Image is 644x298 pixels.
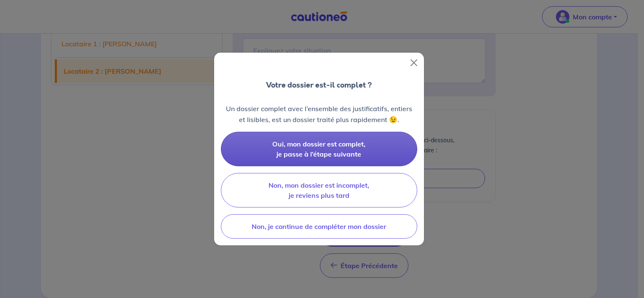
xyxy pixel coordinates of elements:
[266,80,372,90] p: Votre dossier est-il complet ?
[221,103,417,125] p: Un dossier complet avec l’ensemble des justificatifs, entiers et lisibles, est un dossier traité ...
[407,56,421,69] button: Close
[252,222,386,231] span: Non, je continue de compléter mon dossier
[272,140,365,158] span: Oui, mon dossier est complet, je passe à l’étape suivante
[221,132,417,166] button: Oui, mon dossier est complet, je passe à l’étape suivante
[268,181,369,200] span: Non, mon dossier est incomplet, je reviens plus tard
[221,173,417,208] button: Non, mon dossier est incomplet, je reviens plus tard
[221,214,417,239] button: Non, je continue de compléter mon dossier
